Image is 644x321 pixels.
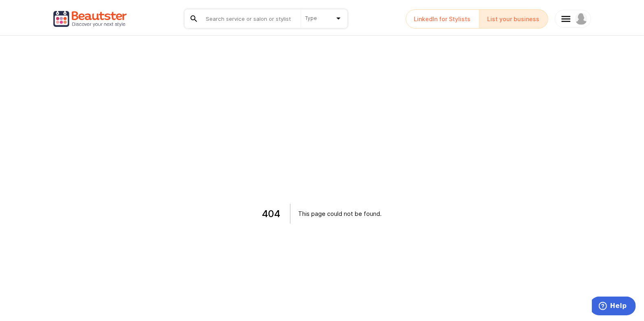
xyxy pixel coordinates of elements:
input: Search service or salon or stylist [205,14,296,23]
a: List your business [479,9,548,29]
a: LinkedIn for Stylists [406,9,479,29]
a: Beautster [555,10,591,28]
iframe: Opens a widget where you can chat to one of our agents [592,297,636,317]
h1: 404 [262,204,290,224]
span: Type [305,15,317,22]
img: Beautster [575,13,587,25]
img: Beautster [53,7,127,31]
h2: This page could not be found . [299,204,382,224]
